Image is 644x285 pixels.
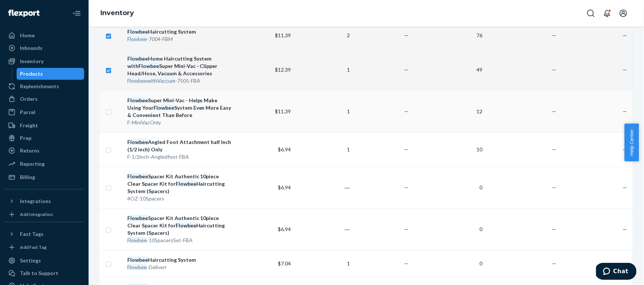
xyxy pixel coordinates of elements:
[20,70,43,78] div: Products
[20,109,35,116] div: Parcel
[552,146,556,152] span: —
[127,237,232,244] div: -10SpacersSet-FBA
[127,257,148,263] em: Flowbee
[623,108,627,114] span: —
[127,97,232,119] div: Super Mini-Vac - Helps Make Using Your System Even More Easy & Convenient Than Before
[294,90,353,132] td: 1
[4,120,84,131] a: Freight
[412,132,486,166] td: 10
[127,55,148,62] em: Flowbee
[20,244,47,250] div: Add Fast Tag
[69,6,84,21] button: Close Navigation
[20,134,31,142] div: Prep
[127,215,148,221] em: Flowbee
[4,30,84,41] a: Home
[127,55,232,77] div: Home Haircutting System with Super Mini-Vac - Clipper Head/Hose, Vacuum & Accessories
[4,145,84,157] a: Returns
[623,32,627,38] span: —
[404,146,409,152] span: —
[294,132,353,166] td: 1
[20,83,59,90] div: Replenishments
[4,171,84,183] a: Billing
[20,95,38,103] div: Orders
[623,260,627,267] span: —
[404,66,409,73] span: —
[4,210,84,219] a: Add Integration
[294,49,353,90] td: 1
[20,269,58,277] div: Talk to Support
[4,267,84,279] button: Talk to Support
[127,138,232,153] div: Angled Foot Attachment half Inch (1/2 inch) Only
[623,66,627,73] span: —
[20,58,44,65] div: Inventory
[4,195,84,207] button: Integrations
[552,184,556,190] span: —
[20,122,38,129] div: Freight
[20,174,35,181] div: Billing
[278,184,291,190] span: $6.94
[412,90,486,132] td: 12
[616,6,631,21] button: Open account menu
[583,6,598,21] button: Open Search Box
[127,264,232,271] div: -Deliverr
[4,255,84,267] a: Settings
[275,32,291,38] span: $11.39
[275,108,291,114] span: $11.39
[412,208,486,250] td: 0
[127,214,232,237] div: Spacer Kit Authentic 10piece Clear Spacer Kit for Haircutting System (Spacers)
[404,108,409,114] span: —
[294,208,353,250] td: ―
[127,28,148,35] em: Flowbee
[20,257,41,264] div: Settings
[4,106,84,118] a: Parcel
[20,198,51,205] div: Integrations
[294,22,353,49] td: 2
[600,6,614,21] button: Open notifications
[127,195,232,202] div: 4OZ-10Spacers
[127,173,148,179] em: Flowbee
[412,22,486,49] td: 76
[623,226,627,232] span: —
[552,260,556,267] span: —
[20,32,35,39] div: Home
[176,222,196,229] em: Flowbee
[20,211,53,217] div: Add Integration
[412,49,486,90] td: 49
[404,32,409,38] span: —
[404,184,409,190] span: —
[127,139,148,145] em: Flowbee
[127,36,147,42] em: Flowbee
[4,42,84,54] a: Inbounds
[127,153,232,161] div: F-1/2inch-Angledfoot-FBA
[127,173,232,195] div: Spacer Kit Authentic 10piece Clear Spacer Kit for Haircutting System (Spacers)
[100,9,134,17] a: Inventory
[552,66,556,73] span: —
[412,250,486,277] td: 0
[127,35,232,43] div: -7004-FBM
[8,10,39,17] img: Flexport logo
[20,147,39,154] div: Returns
[4,158,84,170] a: Reporting
[127,77,232,85] div: -7505-FBA
[4,93,84,105] a: Orders
[623,184,627,190] span: —
[4,243,84,252] a: Add Fast Tag
[552,32,556,38] span: —
[20,44,42,52] div: Inbounds
[4,80,84,92] a: Replenishments
[294,166,353,208] td: ―
[278,146,291,152] span: $6.94
[4,55,84,67] a: Inventory
[404,226,409,232] span: —
[623,146,627,152] span: —
[278,226,291,232] span: $6.94
[20,160,45,168] div: Reporting
[127,256,232,264] div: Haircutting System
[624,124,639,161] button: Help Center
[20,230,44,238] div: Fast Tags
[127,237,147,243] em: Flowbee
[552,108,556,114] span: —
[4,228,84,240] button: Fast Tags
